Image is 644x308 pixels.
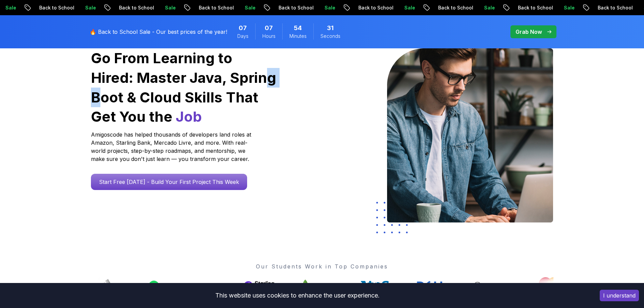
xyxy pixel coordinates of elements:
[557,4,578,11] p: Sale
[32,4,78,11] p: Back to School
[91,174,247,190] a: Start Free [DATE] - Build Your First Project This Week
[511,4,557,11] p: Back to School
[238,4,259,11] p: Sale
[516,28,542,36] p: Grab Now
[387,48,553,222] img: hero
[192,4,238,11] p: Back to School
[317,4,339,11] p: Sale
[237,33,248,40] span: Days
[600,290,639,301] button: Accept cookies
[262,33,276,40] span: Hours
[294,23,302,33] span: 54 Minutes
[112,4,158,11] p: Back to School
[265,23,273,33] span: 7 Hours
[5,288,590,303] div: This website uses cookies to enhance the user experience.
[351,4,397,11] p: Back to School
[90,28,227,36] p: 🔥 Back to School Sale - Our best prices of the year!
[78,4,100,11] p: Sale
[91,131,253,163] p: Amigoscode has helped thousands of developers land roles at Amazon, Starling Bank, Mercado Livre,...
[91,48,277,126] h1: Go From Learning to Hired: Master Java, Spring Boot & Cloud Skills That Get You the
[591,4,637,11] p: Back to School
[397,4,419,11] p: Sale
[239,23,247,33] span: 7 Days
[289,33,307,40] span: Minutes
[477,4,499,11] p: Sale
[91,262,553,270] p: Our Students Work in Top Companies
[327,23,334,33] span: 31 Seconds
[271,4,317,11] p: Back to School
[320,33,340,40] span: Seconds
[176,108,202,125] span: Job
[431,4,477,11] p: Back to School
[158,4,180,11] p: Sale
